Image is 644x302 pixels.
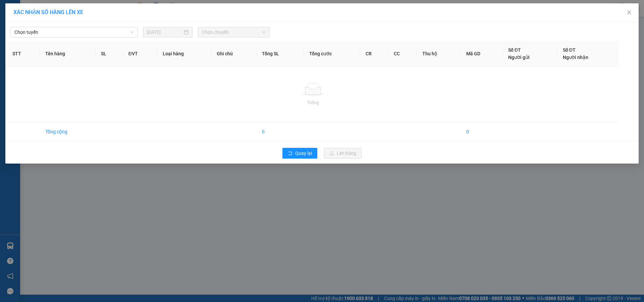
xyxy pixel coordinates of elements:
span: Chọn chuyến [202,27,266,37]
td: Tổng cộng [40,123,96,141]
th: Tổng cước [304,41,360,67]
th: CC [388,41,417,67]
th: ĐVT [123,41,157,67]
th: SL [96,41,123,67]
span: Người gửi [508,55,530,60]
th: CR [360,41,389,67]
th: Tên hàng [40,41,96,67]
th: Thu hộ [417,41,461,67]
span: XÁC NHẬN SỐ HÀNG LÊN XE [13,9,83,15]
div: Trống [12,99,613,106]
button: uploadLên hàng [324,148,362,159]
td: 0 [461,123,503,141]
th: Mã GD [461,41,503,67]
span: Số ĐT [563,47,576,53]
button: rollbackQuay lại [282,148,317,159]
th: STT [7,41,40,67]
span: rollback [288,151,292,156]
input: 12/08/2025 [147,28,182,36]
span: close [627,10,632,15]
td: 0 [257,123,304,141]
span: Người nhận [563,55,588,60]
th: Ghi chú [211,41,257,67]
button: Close [620,3,639,22]
th: Tổng SL [257,41,304,67]
span: Quay lại [295,149,312,157]
span: Chọn tuyến [14,27,133,37]
th: Loại hàng [157,41,211,67]
span: Số ĐT [508,47,521,53]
